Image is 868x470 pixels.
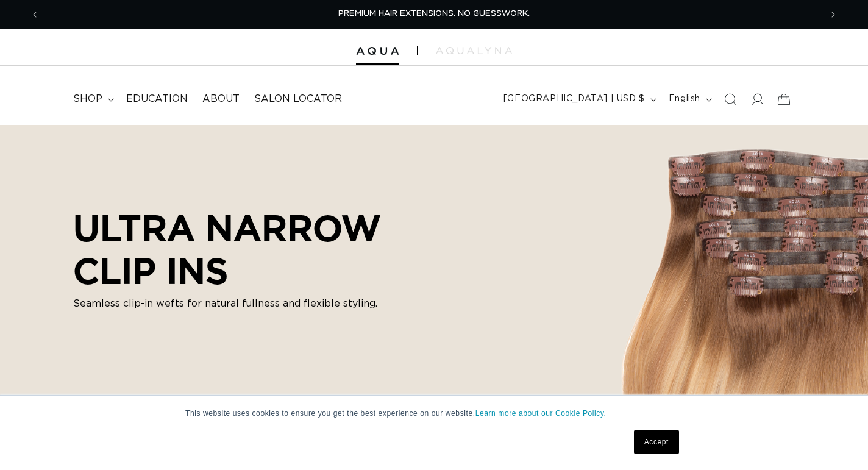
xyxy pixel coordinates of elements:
[338,10,530,18] span: PREMIUM HAIR EXTENSIONS. NO GUESSWORK.
[503,93,645,105] span: [GEOGRAPHIC_DATA] | USD $
[436,47,512,54] img: aqualyna.com
[73,207,469,291] h2: ULTRA NARROW CLIP INS
[820,3,847,26] button: Next announcement
[247,85,349,113] a: Salon Locator
[73,297,469,312] p: Seamless clip-in wefts for natural fullness and flexible styling.
[202,93,240,105] span: About
[126,93,188,105] span: Education
[661,88,717,111] button: English
[21,3,48,26] button: Previous announcement
[66,85,119,113] summary: shop
[195,85,247,113] a: About
[119,85,195,113] a: Education
[496,88,661,111] button: [GEOGRAPHIC_DATA] | USD $
[669,93,700,105] span: English
[717,86,744,113] summary: Search
[73,93,102,105] span: shop
[634,430,679,454] a: Accept
[254,93,342,105] span: Salon Locator
[185,408,683,419] p: This website uses cookies to ensure you get the best experience on our website.
[475,409,607,418] a: Learn more about our Cookie Policy.
[356,47,399,55] img: Aqua Hair Extensions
